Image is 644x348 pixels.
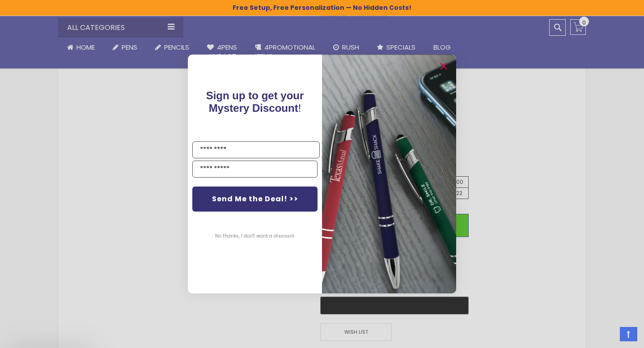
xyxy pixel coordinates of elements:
[206,89,304,114] span: Sign up to get your Mystery Discount
[192,187,318,212] button: Send Me the Deal! >>
[436,59,451,73] button: Close dialog
[322,55,456,293] img: pop-up-image
[206,89,304,114] span: !
[211,225,300,247] button: No thanks, I don't want a discount.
